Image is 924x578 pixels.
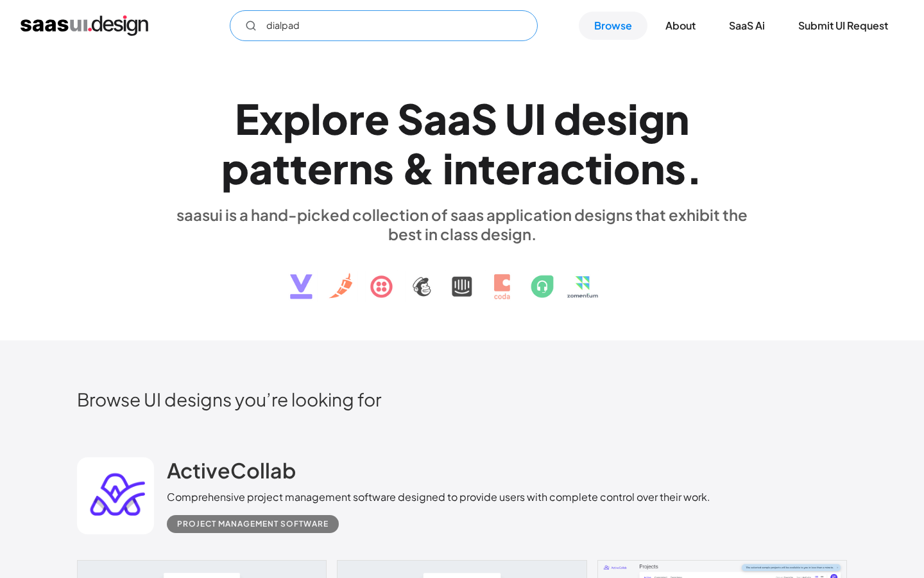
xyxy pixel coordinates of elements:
[581,94,606,143] div: e
[268,243,656,310] img: text, icon, saas logo
[638,94,665,143] div: g
[650,12,711,40] a: About
[397,94,424,143] div: S
[167,94,757,193] h1: Explore SaaS UI design patterns & interactions.
[332,143,348,193] div: r
[686,143,703,193] div: .
[443,143,454,193] div: i
[364,94,389,143] div: e
[505,94,535,143] div: U
[640,143,665,193] div: n
[311,94,321,143] div: l
[454,143,478,193] div: n
[560,143,585,193] div: c
[447,94,471,143] div: a
[579,12,647,40] a: Browse
[290,143,307,193] div: t
[307,143,332,193] div: e
[665,143,686,193] div: s
[478,143,495,193] div: t
[249,143,273,193] div: a
[495,143,520,193] div: e
[167,205,757,243] div: saasui is a hand-picked collection of saas application designs that exhibit the best in class des...
[348,143,373,193] div: n
[167,457,296,483] h2: ActiveCollab
[221,143,249,193] div: p
[235,94,259,143] div: E
[585,143,603,193] div: t
[348,94,364,143] div: r
[273,143,290,193] div: t
[259,94,283,143] div: x
[554,94,581,143] div: d
[606,94,628,143] div: s
[167,489,710,505] div: Comprehensive project management software designed to provide users with complete control over th...
[402,143,435,193] div: &
[230,10,538,41] input: Search UI designs you're looking for...
[613,143,640,193] div: o
[536,143,560,193] div: a
[21,15,148,36] a: home
[167,457,296,489] a: ActiveCollab
[321,94,348,143] div: o
[283,94,311,143] div: p
[230,10,538,41] form: Email Form
[783,12,903,40] a: Submit UI Request
[520,143,536,193] div: r
[665,94,689,143] div: n
[424,94,447,143] div: a
[177,516,329,532] div: Project Management Software
[373,143,394,193] div: s
[77,388,847,410] h2: Browse UI designs you’re looking for
[628,94,638,143] div: i
[714,12,780,40] a: SaaS Ai
[603,143,613,193] div: i
[535,94,546,143] div: I
[471,94,497,143] div: S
